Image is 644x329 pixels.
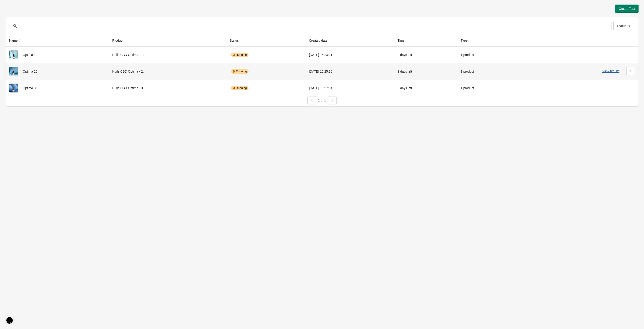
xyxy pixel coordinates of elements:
[602,69,619,73] button: View results
[397,50,453,59] div: 9 days left
[307,36,334,45] button: Created date
[5,311,19,324] iframe: chat widget
[461,67,513,76] div: 1 product
[613,22,634,30] button: Status
[617,24,626,28] span: Status
[461,84,513,93] div: 1 product
[23,70,38,73] span: Optima 20
[309,50,390,59] div: [DATE] 15:24:21
[309,84,390,93] div: [DATE] 15:27:04
[396,36,411,45] button: Time
[231,86,249,90] div: Running
[111,36,130,45] button: Product
[23,86,38,90] span: Optima 30
[228,36,245,45] button: Status
[7,36,24,45] button: Name
[397,67,453,76] div: 9 days left
[231,69,249,74] div: Running
[112,50,222,59] div: Huile CBD Optima - 1...
[112,84,222,93] div: Huile CBD Optima - 3...
[23,53,38,57] span: Optima 10
[459,36,474,45] button: Type
[112,67,222,76] div: Huile CBD Optima - 2...
[318,99,326,102] span: 1 of 1
[309,67,390,76] div: [DATE] 15:25:35
[615,5,639,13] button: Create Test
[461,50,513,59] div: 1 product
[397,84,453,93] div: 9 days left
[619,7,635,10] span: Create Test
[231,53,249,57] div: Running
